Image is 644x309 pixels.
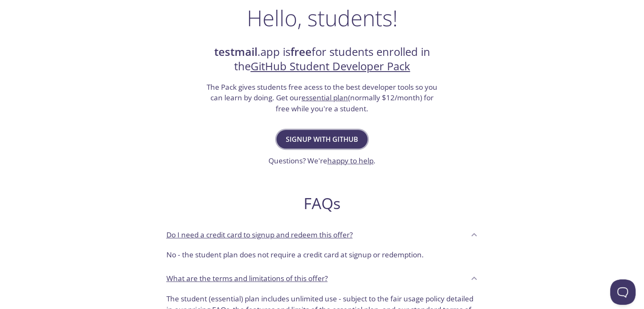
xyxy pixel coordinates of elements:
[206,82,439,114] h3: The Pack gives students free acess to the best developer tools so you can learn by doing. Get our...
[276,130,368,149] button: Signup with GitHub
[301,93,348,102] a: essential plan
[286,133,358,145] span: Signup with GitHub
[268,155,376,166] h3: Questions? We're .
[160,223,485,246] div: Do I need a credit card to signup and redeem this offer?
[160,246,485,267] div: Do I need a credit card to signup and redeem this offer?
[160,194,485,213] h2: FAQs
[206,45,439,74] h2: .app is for students enrolled in the
[166,249,478,260] p: No - the student plan does not require a credit card at signup or redemption.
[247,5,398,30] h1: Hello, students!
[290,44,312,59] strong: free
[327,156,373,166] a: happy to help
[214,44,257,59] strong: testmail
[610,279,636,305] iframe: Help Scout Beacon - Open
[166,229,353,240] p: Do I need a credit card to signup and redeem this offer?
[160,267,485,290] div: What are the terms and limitations of this offer?
[251,59,410,74] a: GitHub Student Developer Pack
[166,273,328,284] p: What are the terms and limitations of this offer?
